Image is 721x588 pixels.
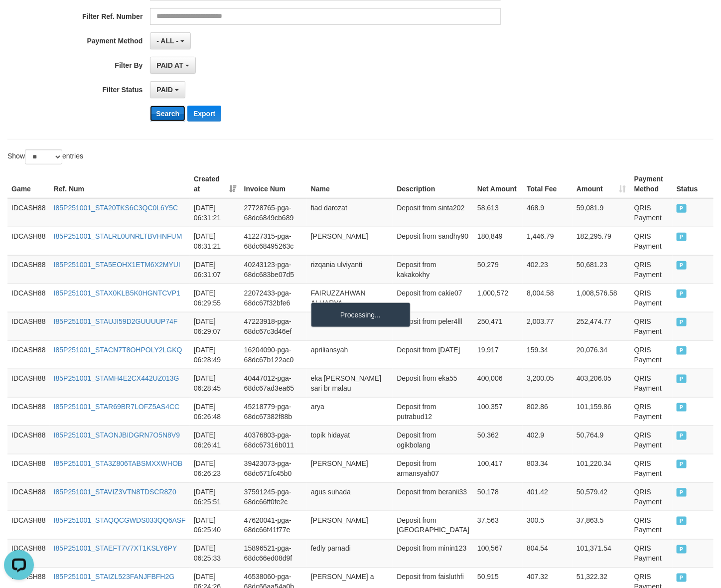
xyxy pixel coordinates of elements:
td: Deposit from armansyah07 [393,454,473,482]
td: 27728765-pga-68dc6849cb689 [240,198,307,227]
button: Open LiveChat chat widget [4,4,34,34]
th: Created at: activate to sort column ascending [190,170,240,198]
span: PAID [677,204,687,213]
button: PAID AT [150,57,195,74]
a: I85P251001_STA20TKS6C3QC0L6Y5C [54,204,178,212]
td: 39423073-pga-68dc671fc45b0 [240,454,307,482]
td: IDCASH88 [7,539,50,568]
td: 182,295.79 [573,227,630,255]
td: Deposit from putrabud12 [393,397,473,426]
td: 803.34 [523,454,573,482]
td: QRIS Payment [630,369,673,397]
td: 40376803-pga-68dc67316b011 [240,426,307,454]
td: apriliansyah [307,340,393,369]
td: 3,200.05 [523,369,573,397]
td: 300.5 [523,511,573,539]
button: PAID [150,81,185,98]
td: Deposit from kakakokhy [393,255,473,284]
td: 47223918-pga-68dc67c3d46ef [240,312,307,340]
td: 101,371.54 [573,539,630,568]
td: IDCASH88 [7,511,50,539]
a: I85P251001_STAEFT7V7XT1KSLY6PY [54,545,177,553]
th: Invoice Num [240,170,307,198]
td: 37,563 [473,511,523,539]
td: 101,159.86 [573,397,630,426]
td: [DATE] 06:28:45 [190,369,240,397]
td: Deposit from beranii33 [393,482,473,511]
td: [DATE] 06:29:55 [190,284,240,312]
th: Ref. Num [50,170,190,198]
a: I85P251001_STAUJI59D2GUUUUP74F [54,317,178,325]
span: PAID [677,488,687,497]
td: [DATE] 06:26:23 [190,454,240,482]
td: FAIRUZZAHWAN ALHARYA [307,284,393,312]
td: 180,849 [473,227,523,255]
th: Description [393,170,473,198]
a: I85P251001_STA5EOHX1ETM6X2MYUI [54,261,180,269]
div: Processing... [311,302,411,327]
span: PAID [677,318,687,326]
a: I85P251001_STACN7T8OHPOLY2LGKQ [54,346,182,354]
td: 45218779-pga-68dc67382f88b [240,397,307,426]
td: 15896521-pga-68dc66ed08d9f [240,539,307,568]
td: 58,613 [473,198,523,227]
td: Deposit from minin123 [393,539,473,568]
td: QRIS Payment [630,227,673,255]
span: PAID [677,460,687,468]
a: I85P251001_STAX0KLB5K0HGNTCVP1 [54,289,180,297]
td: Deposit from sandhy90 [393,227,473,255]
td: IDCASH88 [7,312,50,340]
td: 100,357 [473,397,523,426]
td: 250,471 [473,312,523,340]
td: IDCASH88 [7,426,50,454]
td: 468.9 [523,198,573,227]
td: QRIS Payment [630,426,673,454]
td: QRIS Payment [630,482,673,511]
td: 37591245-pga-68dc66ff0fe2c [240,482,307,511]
td: 403,206.05 [573,369,630,397]
td: [PERSON_NAME] [307,227,393,255]
span: PAID [677,403,687,412]
td: [DATE] 06:26:48 [190,397,240,426]
td: Deposit from ogikbolang [393,426,473,454]
td: rizqania ulviyanti [307,255,393,284]
td: agus suhada [307,482,393,511]
a: I85P251001_STAVIZ3VTN8TDSCR8Z0 [54,488,176,496]
button: - ALL - [150,32,190,49]
span: PAID [677,574,687,582]
span: PAID [677,375,687,383]
span: PAID [156,86,172,94]
td: 101,220.34 [573,454,630,482]
td: IDCASH88 [7,340,50,369]
td: [DATE] 06:25:33 [190,539,240,568]
a: I85P251001_STA3Z806TABSMXXWHOB [54,459,183,467]
td: [DATE] 06:25:51 [190,482,240,511]
td: [DATE] 06:29:07 [190,312,240,340]
span: - ALL - [156,37,178,45]
span: PAID AT [156,61,183,69]
span: PAID [677,290,687,298]
td: IDCASH88 [7,198,50,227]
td: 8,004.58 [523,284,573,312]
td: topik hidayat [307,426,393,454]
a: I85P251001_STAR69BR7LOFZ5AS4CC [54,403,180,411]
td: 2,003.77 [523,312,573,340]
td: [DATE] 06:26:41 [190,426,240,454]
th: Amount: activate to sort column ascending [573,170,630,198]
td: Deposit from [DATE] [393,340,473,369]
td: 402.9 [523,426,573,454]
td: eka [PERSON_NAME] sari br malau [307,369,393,397]
a: I85P251001_STAONJBIDGRN7O5N8V9 [54,431,180,439]
td: IDCASH88 [7,227,50,255]
span: PAID [677,233,687,241]
td: [DATE] 06:28:49 [190,340,240,369]
td: [PERSON_NAME] [307,511,393,539]
td: 100,417 [473,454,523,482]
span: PAID [677,517,687,525]
td: 50,764.9 [573,426,630,454]
td: 402.23 [523,255,573,284]
td: Deposit from peler4lll [393,312,473,340]
td: 50,681.23 [573,255,630,284]
td: 50,178 [473,482,523,511]
td: QRIS Payment [630,539,673,568]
